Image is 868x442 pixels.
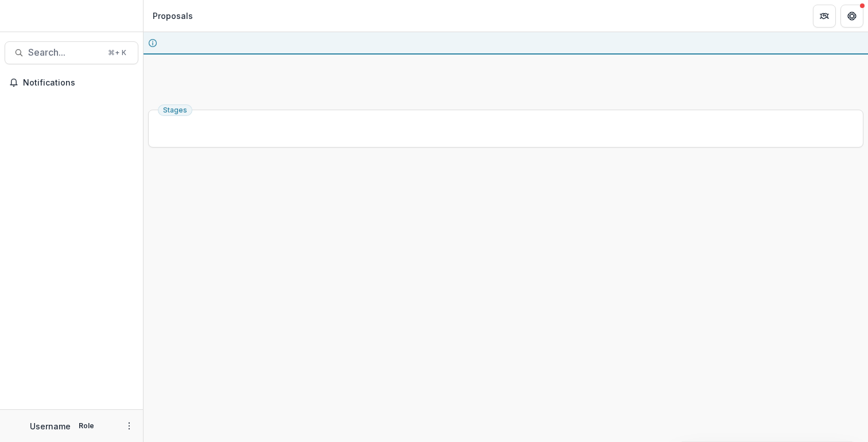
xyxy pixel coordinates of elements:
[5,41,138,64] button: Search...
[840,5,863,28] button: Get Help
[30,420,71,432] p: Username
[148,7,197,24] nav: breadcrumb
[153,10,193,22] div: Proposals
[106,46,129,59] div: ⌘ + K
[122,419,136,433] button: More
[5,73,138,92] button: Notifications
[75,421,98,431] p: Role
[28,47,101,58] span: Search...
[23,78,134,88] span: Notifications
[813,5,836,28] button: Partners
[163,106,187,114] span: Stages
